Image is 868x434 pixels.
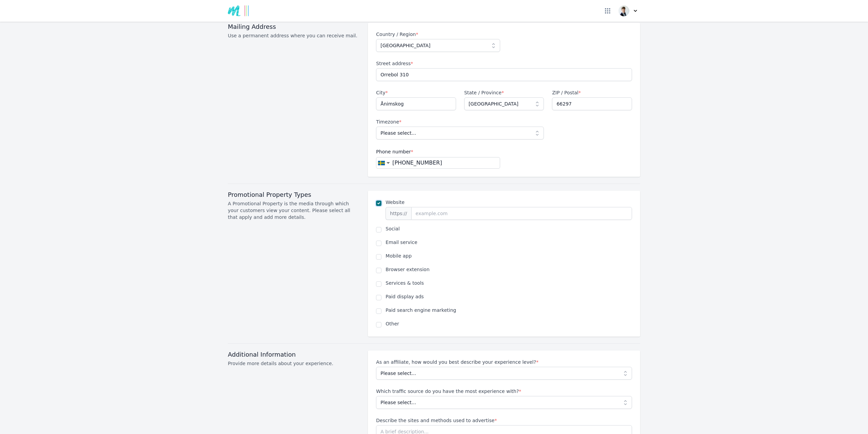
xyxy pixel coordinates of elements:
p: Use a permanent address where you can receive mail. [228,32,360,39]
label: Services & tools [386,280,632,286]
label: Paid display ads [386,293,632,300]
span: Phone number [376,149,413,154]
input: example.com [411,207,632,220]
label: As an affiliate, how would you best describe your experience level? [376,359,632,365]
h3: Mailing Address [228,23,360,31]
label: Timezone [376,118,544,125]
label: Street address [376,60,632,67]
label: Describe the sites and methods used to advertise [376,417,632,424]
label: Browser extension [386,266,632,273]
p: Provide more details about your experience. [228,360,360,367]
h3: Additional Information [228,351,360,359]
span: https:// [386,207,411,220]
input: Enter a phone number [390,159,499,167]
h3: Promotional Property Types [228,191,360,199]
label: ZIP / Postal [552,89,632,96]
label: Paid search engine marketing [386,307,632,314]
span: ▼ [387,161,390,165]
label: City [376,89,456,96]
label: Social [386,225,632,232]
label: Email service [386,239,632,246]
label: Other [386,320,632,327]
label: Country / Region [376,31,500,38]
label: Website [386,199,632,206]
label: Which traffic source do you have the most experience with? [376,388,632,395]
p: A Promotional Property is the media through which your customers view your content. Please select... [228,200,360,221]
label: State / Province [464,89,544,96]
label: Mobile app [386,252,632,259]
